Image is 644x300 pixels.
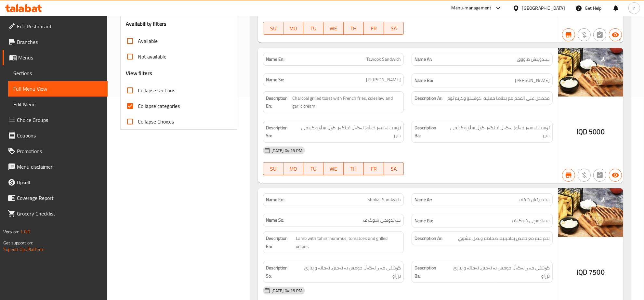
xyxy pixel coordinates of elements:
strong: Description Ba: [414,124,443,140]
span: WE [326,24,341,33]
span: Choice Groups [17,116,102,124]
span: Promotions [17,147,102,155]
strong: Name En: [266,196,284,203]
span: Coverage Report [17,194,102,202]
h3: View filters [126,70,152,77]
button: TU [303,162,323,175]
strong: Description Ar: [414,234,442,242]
strong: Description En: [266,234,295,250]
img: tawook_sandwich6388769118638877249926664699.jpg [558,188,623,237]
span: Grocery Checklist [17,210,102,217]
a: Full Menu View [8,81,108,97]
button: Available [609,28,622,41]
span: Not available [138,53,166,60]
span: SA [387,24,401,33]
button: Available [609,169,622,182]
strong: Name So: [266,76,284,83]
span: TU [306,24,321,33]
strong: Name Ar: [414,196,432,203]
button: TH [344,22,364,35]
span: SU [266,164,281,174]
span: تۆست لەسەر خەڵوز لەگەڵ فینگەر، کۆڵ سڵۆ و کرێمی سیر [444,124,550,140]
span: MO [286,164,301,174]
span: [PERSON_NAME] [515,76,550,85]
span: Shokaf Sandwich [367,196,401,203]
span: Collapse Choices [138,118,174,125]
button: SA [384,22,404,35]
button: TH [344,162,364,175]
span: Collapse sections [138,86,175,94]
span: IQD [577,266,587,279]
span: محمص على الفحم مع بطاطا مقلية، كولسلو وكريم ثوم [447,94,550,102]
button: MO [283,162,304,175]
span: [DATE] 04:16 PM [269,288,305,294]
span: [DATE] 04:16 PM [269,148,305,154]
a: Edit Menu [8,97,108,112]
strong: Description Ar: [414,94,442,102]
span: Version: [3,228,19,236]
span: تۆست لەسەر خەڵوز لەگەڵ فینگەر، کۆڵ سڵۆ و کرێمی سیر [295,124,401,140]
div: Menu-management [452,4,492,12]
span: Sections [13,69,102,77]
span: TU [306,164,321,174]
h3: Availability filters [126,20,166,28]
button: Purchased item [578,169,591,182]
button: Branch specific item [562,28,575,41]
span: Menus [18,54,102,61]
span: سندويتش شقف [519,196,550,203]
strong: Description En: [266,94,291,110]
span: Coupons [17,132,102,139]
a: Coupons [3,128,108,143]
span: Lamb with tahini hummus, tomatoes and grilled onions [296,234,401,250]
span: SA [387,164,401,174]
span: Collapse categories [138,102,180,110]
button: SA [384,162,404,175]
strong: Description Ba: [414,264,443,280]
span: TH [346,164,361,174]
span: Tawook Sandwich [366,56,401,63]
span: لحم غنم مع حمص بطحينية، طماطم وبصل مشوي [458,234,550,242]
a: Edit Restaurant [3,19,108,34]
button: FR [364,162,384,175]
span: سەندویچی شوگەف [363,217,401,224]
a: Grocery Checklist [3,206,108,221]
button: WE [323,162,344,175]
span: 5000 [589,125,605,138]
span: گۆشتی مەڕ لەگەڵ حومس بە تەحین، تەماتە و پیازی برژاو [296,264,401,280]
span: Edit Menu [13,100,102,108]
strong: Name Ba: [414,76,433,85]
button: FR [364,22,384,35]
span: WE [326,164,341,174]
a: Coverage Report [3,190,108,206]
button: Not has choices [593,169,606,182]
button: SU [263,22,283,35]
a: Sections [8,65,108,81]
span: Full Menu View [13,85,102,93]
button: Not has choices [593,28,606,41]
a: Menus [3,50,108,65]
strong: Name En: [266,56,284,63]
a: Choice Groups [3,112,108,128]
span: Branches [17,38,102,46]
button: Branch specific item [562,169,575,182]
strong: Name Ba: [414,217,433,225]
img: tawook_sandwich638876911834984477.jpg [558,48,623,97]
span: MO [286,24,301,33]
strong: Description So: [266,124,294,140]
button: MO [283,22,304,35]
span: 1.0.0 [20,228,30,236]
span: FR [366,164,381,174]
span: Charcoal grilled toast with French fries, coleslaw and garlic cream [292,94,401,110]
a: Support.OpsPlatform [3,245,45,254]
button: WE [323,22,344,35]
span: گۆشتی مەڕ لەگەڵ حومس بە تەحین، تەماتە و پیازی برژاو [444,264,550,280]
span: SU [266,24,281,33]
strong: Name So: [266,217,284,224]
span: FR [366,24,381,33]
a: Upsell [3,175,108,190]
a: Branches [3,34,108,50]
span: r [633,5,635,12]
button: SU [263,162,283,175]
span: 7500 [589,266,605,279]
button: Purchased item [578,28,591,41]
